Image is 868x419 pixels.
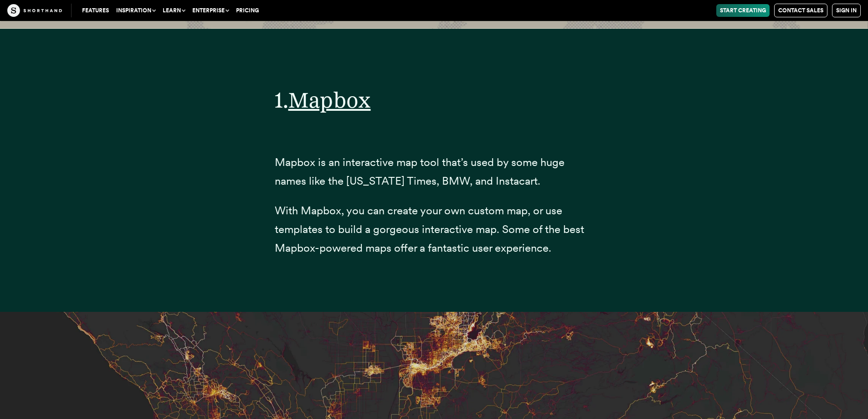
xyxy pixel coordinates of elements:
[275,87,288,113] span: 1.
[189,4,232,17] button: Enterprise
[275,155,565,187] span: Mapbox is an interactive map tool that’s used by some huge names like the [US_STATE] Times, BMW, ...
[832,4,861,17] a: Sign in
[716,4,770,17] a: Start Creating
[288,87,371,113] a: Mapbox
[232,4,262,17] a: Pricing
[159,4,189,17] button: Learn
[774,4,827,17] a: Contact Sales
[113,4,159,17] button: Inspiration
[275,204,584,254] span: With Mapbox, you can create your own custom map, or use templates to build a gorgeous interactive...
[78,4,113,17] a: Features
[7,4,62,17] img: The Craft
